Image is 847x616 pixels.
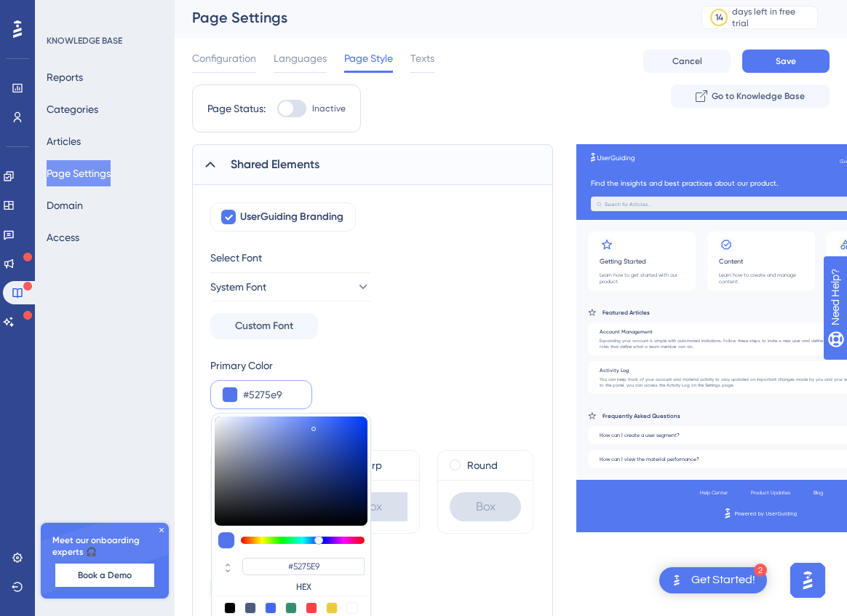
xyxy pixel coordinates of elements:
[776,55,796,67] span: Save
[715,12,723,23] div: 14
[47,224,79,250] button: Access
[210,272,370,301] button: System Font
[344,50,393,67] span: Page Style
[754,564,767,577] div: 2
[210,278,266,296] span: System Font
[192,50,256,67] span: Configuration
[643,50,731,73] button: Cancel
[47,64,83,90] button: Reports
[231,156,319,173] span: Shared Elements
[312,103,346,114] span: Inactive
[732,6,813,29] div: days left in free trial
[240,208,343,226] span: UserGuiding Branding
[467,457,498,474] label: Round
[450,492,521,521] div: Box
[210,357,312,374] div: Primary Color
[210,551,306,569] div: Favicon (16px x 16px)
[691,572,755,588] div: Get Started!
[786,558,830,602] iframe: UserGuiding AI Assistant Launcher
[210,313,318,339] button: Custom Font
[668,572,685,589] img: launcher-image-alternative-text
[659,567,767,593] div: Open Get Started! checklist, remaining modules: 2
[210,427,533,444] div: Box Roundness
[55,564,154,587] button: Book a Demo
[47,192,83,218] button: Domain
[274,50,327,67] span: Languages
[192,7,665,28] div: Page Settings
[712,90,805,102] span: Go to Knowledge Base
[207,100,266,117] div: Page Status:
[336,492,407,521] div: Box
[235,317,293,335] span: Custom Font
[410,50,434,67] span: Texts
[47,35,122,47] div: KNOWLEDGE BASE
[78,569,132,581] span: Book a Demo
[52,534,157,558] span: Meet our onboarding experts 🎧
[742,50,830,73] button: Save
[672,55,702,67] span: Cancel
[34,4,91,21] span: Need Help?
[47,128,81,154] button: Articles
[210,249,370,266] div: Select Font
[47,96,98,122] button: Categories
[47,160,111,186] button: Page Settings
[671,84,830,108] button: Go to Knowledge Base
[242,581,365,593] label: HEX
